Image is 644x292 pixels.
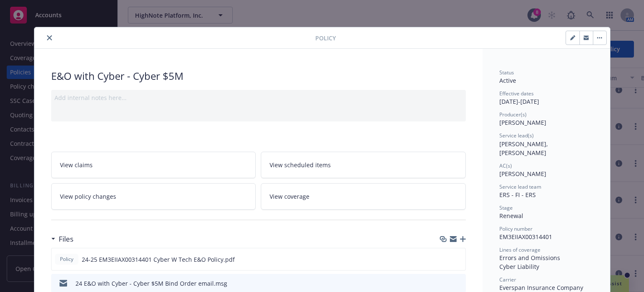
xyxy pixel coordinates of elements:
span: Renewal [499,212,523,220]
span: Carrier [499,276,516,283]
h3: Files [59,234,73,245]
span: Stage [499,204,513,211]
span: [PERSON_NAME] [499,170,546,178]
span: View scheduled items [270,160,331,169]
span: Policy number [499,225,532,232]
span: Active [499,76,516,84]
span: Service lead(s) [499,132,534,139]
a: View scheduled items [261,152,466,178]
span: ERS - FI - ERS [499,191,536,199]
button: preview file [454,255,462,264]
span: Policy [315,34,336,42]
span: Effective dates [499,90,534,97]
span: [PERSON_NAME], [PERSON_NAME] [499,140,550,157]
span: View claims [60,160,93,169]
div: [DATE] - [DATE] [499,90,593,106]
div: Files [51,234,73,245]
span: View coverage [270,192,309,201]
span: Producer(s) [499,111,527,118]
a: View policy changes [51,183,256,210]
div: Cyber Liability [499,262,593,271]
button: download file [441,279,448,288]
span: View policy changes [60,192,116,201]
span: Status [499,69,514,76]
a: View claims [51,152,256,178]
button: preview file [455,279,462,288]
div: Errors and Omissions [499,253,593,262]
div: Add internal notes here... [55,93,462,102]
span: [PERSON_NAME] [499,118,546,126]
button: download file [441,255,448,264]
span: Everspan Insurance Company [499,284,583,292]
span: EM3EIIAX00314401 [499,233,552,241]
span: Service lead team [499,183,541,190]
div: E&O with Cyber - Cyber $5M [51,69,466,83]
span: Lines of coverage [499,246,540,253]
span: Policy [58,255,75,263]
button: close [44,33,55,43]
span: 24-25 EM3EIIAX00314401 Cyber W Tech E&O Policy.pdf [82,255,235,264]
a: View coverage [261,183,466,210]
div: 24 E&O with Cyber - Cyber $5M Bind Order email.msg [75,279,227,288]
span: AC(s) [499,162,512,169]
